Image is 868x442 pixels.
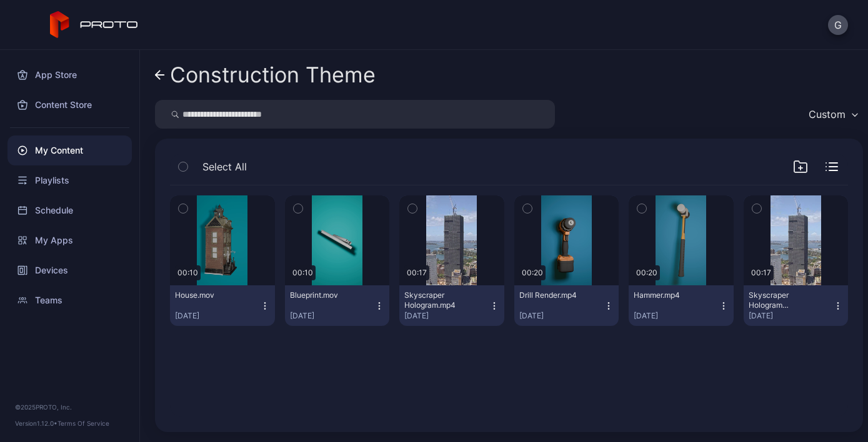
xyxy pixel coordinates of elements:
a: Playlists [7,165,132,195]
a: Schedule [7,195,132,225]
div: [DATE] [519,311,604,321]
div: [DATE] [175,311,260,321]
a: Terms Of Service [57,420,109,427]
button: Drill Render.mp4[DATE] [514,285,619,326]
div: [DATE] [749,311,834,321]
a: Content Store [7,90,132,120]
a: Construction Theme [155,60,376,90]
div: Skyscraper Hologram Video.mp4 [749,290,817,310]
a: Teams [7,285,132,315]
a: My Apps [7,225,132,255]
div: © 2025 PROTO, Inc. [15,402,124,412]
div: Hammer.mp4 [634,290,702,300]
div: [DATE] [634,311,719,321]
div: [DATE] [290,311,375,321]
button: House.mov[DATE] [170,285,275,326]
a: App Store [7,60,132,90]
button: Hammer.mp4[DATE] [629,285,734,326]
div: Construction Theme [170,63,376,87]
div: [DATE] [404,311,489,321]
div: House.mov [175,290,244,300]
span: Select All [202,159,247,174]
div: Custom [809,108,846,120]
span: Version 1.12.0 • [15,420,57,427]
button: Skyscraper Hologram.mp4[DATE] [399,285,504,326]
button: Blueprint.mov[DATE] [285,285,390,326]
div: Drill Render.mp4 [519,290,588,300]
a: Devices [7,255,132,285]
a: My Content [7,135,132,165]
button: Skyscraper Hologram Video.mp4[DATE] [744,285,849,326]
div: Skyscraper Hologram.mp4 [404,290,473,310]
button: Custom [802,100,863,129]
div: Blueprint.mov [290,290,359,300]
button: G [828,15,848,35]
